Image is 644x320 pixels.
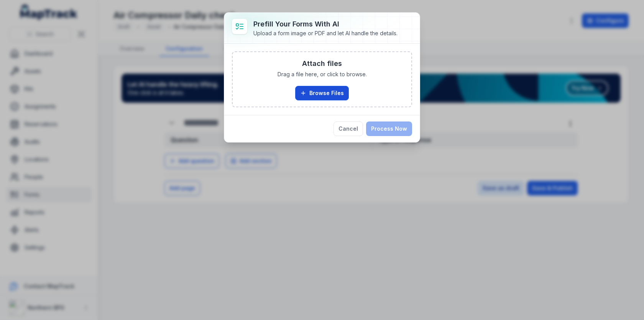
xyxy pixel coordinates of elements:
[253,30,398,37] div: Upload a form image or PDF and let AI handle the details.
[295,86,349,100] button: Browse Files
[278,71,367,78] span: Drag a file here, or click to browse.
[333,121,363,136] button: Cancel
[253,19,398,30] h3: Prefill Your Forms with AI
[302,58,342,69] h3: Attach files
